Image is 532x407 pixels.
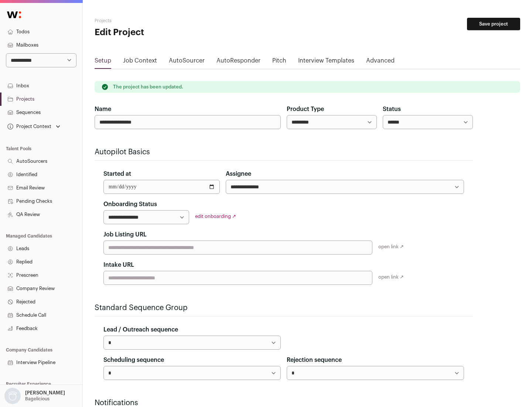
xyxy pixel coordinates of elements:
button: Save project [467,18,520,30]
a: Pitch [272,56,286,68]
p: [PERSON_NAME] [25,390,65,396]
label: Job Listing URL [103,230,147,239]
h1: Edit Project [95,27,236,38]
p: Bagelicious [25,396,50,402]
label: Started at [103,169,131,178]
h2: Projects [95,18,236,24]
label: Name [95,105,111,114]
label: Product Type [287,105,324,114]
label: Onboarding Status [103,200,157,209]
label: Status [383,105,401,114]
h2: Standard Sequence Group [95,303,473,313]
label: Scheduling sequence [103,356,164,364]
img: Wellfound [3,7,25,22]
a: AutoSourcer [169,56,205,68]
div: Project Context [6,124,51,129]
button: Open dropdown [6,121,62,132]
a: AutoResponder [216,56,260,68]
img: nopic.png [4,388,21,404]
button: Open dropdown [3,388,66,404]
a: Advanced [366,56,395,68]
a: Setup [95,56,111,68]
a: edit onboarding ↗ [195,214,236,219]
label: Intake URL [103,260,134,269]
p: The project has been updated. [113,84,183,90]
label: Lead / Outreach sequence [103,325,178,334]
a: Interview Templates [298,56,354,68]
label: Assignee [226,169,251,178]
a: Job Context [123,56,157,68]
h2: Autopilot Basics [95,147,473,157]
label: Rejection sequence [287,356,342,364]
